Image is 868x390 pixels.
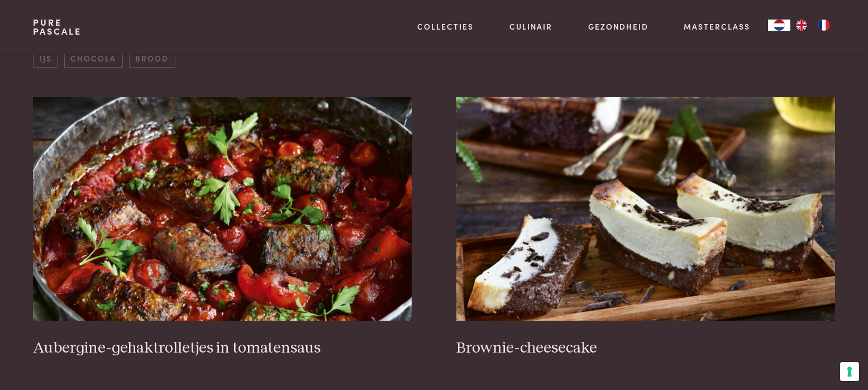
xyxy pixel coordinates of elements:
ul: Language list [790,20,835,31]
h3: Aubergine-gehaktrolletjes in tomatensaus [33,339,412,358]
a: Aubergine-gehaktrolletjes in tomatensaus Aubergine-gehaktrolletjes in tomatensaus [33,97,412,358]
a: EN [790,20,813,31]
a: NL [768,20,790,31]
img: Brownie-cheesecake [456,97,835,321]
a: Collecties [417,21,474,32]
aside: Language selected: Nederlands [768,20,835,31]
a: Brownie-cheesecake Brownie-cheesecake [456,97,835,358]
a: FR [813,20,835,31]
span: brood [129,49,175,68]
span: ijs [33,49,58,68]
div: Language [768,20,790,31]
a: PurePascale [33,18,82,36]
img: Aubergine-gehaktrolletjes in tomatensaus [33,97,412,321]
button: Uw voorkeuren voor toestemming voor trackingtechnologieën [840,362,859,381]
a: Culinair [509,21,552,32]
span: chocola [64,49,123,68]
h3: Brownie-cheesecake [456,339,835,358]
a: Masterclass [684,21,750,32]
a: Gezondheid [588,21,648,32]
